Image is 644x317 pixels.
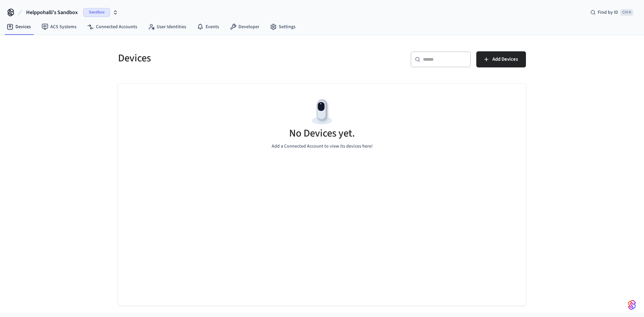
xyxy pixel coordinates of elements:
[82,21,143,33] a: Connected Accounts
[272,143,373,150] p: Add a Connected Account to view its devices here!
[265,21,301,33] a: Settings
[1,21,36,33] a: Devices
[143,21,192,33] a: User Identities
[307,97,337,127] img: Devices Empty State
[585,6,639,18] div: Find by IDCtrl K
[598,9,618,16] span: Find by ID
[192,21,224,33] a: Events
[118,51,318,65] h5: Devices
[289,126,355,140] h5: No Devices yet.
[476,51,526,67] button: Add Devices
[224,21,265,33] a: Developer
[26,8,78,16] span: Helppohalli's Sandbox
[620,9,633,16] span: Ctrl K
[36,21,82,33] a: ACS Systems
[628,300,636,310] img: SeamLogoGradient.69752ec5.svg
[83,8,110,17] span: Sandbox
[492,55,518,64] span: Add Devices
